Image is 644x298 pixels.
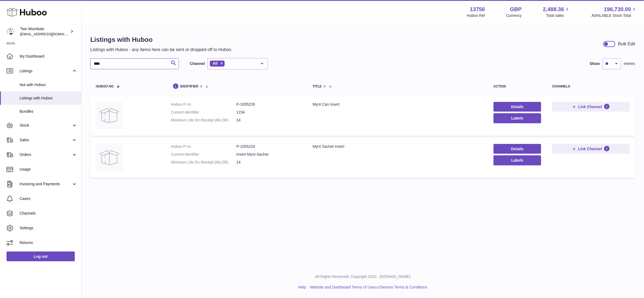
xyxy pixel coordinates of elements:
[180,85,199,88] span: identifier
[552,144,630,154] button: Link Channel
[20,82,77,87] span: Not with Huboo
[310,285,374,289] a: Website and Dashboard Terms of Use
[86,274,640,279] p: All Rights Reserved. Copyright 2025 - [DOMAIN_NAME]
[546,13,570,18] span: Total sales
[7,27,15,36] img: cormac@twowombats.com
[20,196,77,201] span: Cases
[578,146,602,151] span: Link Channel
[510,6,522,13] strong: GBP
[171,160,237,165] dt: Minimum Life On Receipt (MLOR)
[20,123,72,128] span: Stock
[171,118,237,123] dt: Minimum Life On Receipt (MLOR)
[236,152,302,157] dd: Insert-Mynt-Sachet
[236,160,302,165] dd: 14
[20,167,77,172] span: Usage
[381,285,428,289] a: Service Terms & Conditions
[467,13,485,18] div: Huboo Ref
[20,137,72,143] span: Sales
[171,144,237,149] dt: Huboo P no
[236,118,302,123] dd: 14
[171,110,237,115] dt: Current identifier
[592,6,637,18] a: 196,730.00 AVAILABLE Stock Total
[90,47,233,53] p: Listings with Huboo - any items here can be sent or dropped off to Huboo.
[494,102,541,112] a: Details
[624,61,635,66] span: entries
[313,144,483,149] div: Mynt Sachet Insert
[313,85,322,88] span: title
[313,102,483,107] div: Mynt Can Insert
[90,35,233,44] h1: Listings with Huboo
[236,144,302,149] dd: P-1055224
[20,225,77,231] span: Settings
[592,13,637,18] span: AVAILABLE Stock Total
[552,85,630,88] div: channels
[308,285,427,290] li: and
[20,68,72,74] span: Listings
[20,32,80,36] span: [EMAIL_ADDRESS][DOMAIN_NAME]
[604,6,631,13] span: 196,730.00
[20,181,72,187] span: Invoicing and Payments
[96,144,123,171] img: Mynt Sachet Insert
[494,144,541,154] a: Details
[7,252,75,261] a: Log out
[171,152,237,157] dt: Current identifier
[543,6,564,13] span: 2,488.36
[20,152,72,157] span: Orders
[20,109,77,114] span: Bundles
[96,85,114,88] span: Huboo no
[590,61,600,66] label: Show
[543,6,571,18] a: 2,488.36 Total sales
[552,102,630,112] button: Link Channel
[171,102,237,107] dt: Huboo P no
[618,41,635,47] div: Bulk Edit
[236,102,302,107] dd: P-1055226
[578,104,602,109] span: Link Channel
[213,61,218,65] span: All
[506,13,522,18] div: Currency
[20,96,77,101] span: Listings with Huboo
[20,54,77,59] span: My Dashboard
[20,26,69,37] div: Two Wombats
[298,285,306,289] a: Help
[236,110,302,115] dd: 1234
[20,211,77,216] span: Channels
[190,61,205,66] label: Channel
[96,102,123,129] img: Mynt Can Insert
[470,6,485,13] strong: 13756
[494,155,541,165] button: Labels
[494,113,541,123] button: Labels
[494,85,541,88] div: action
[20,240,77,245] span: Returns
